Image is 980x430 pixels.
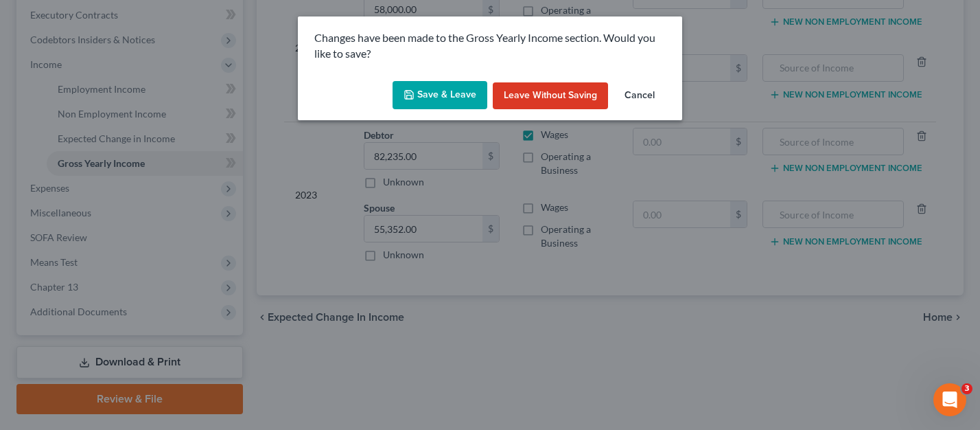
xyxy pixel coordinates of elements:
iframe: Intercom live chat [933,383,966,416]
span: 3 [961,383,972,394]
p: Changes have been made to the Gross Yearly Income section. Would you like to save? [314,30,666,62]
button: Save & Leave [393,81,487,110]
button: Leave without Saving [493,82,608,110]
button: Cancel [614,82,666,110]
